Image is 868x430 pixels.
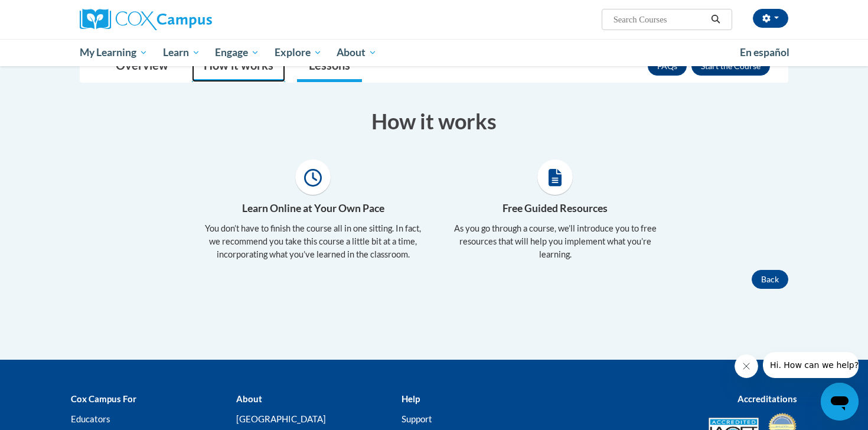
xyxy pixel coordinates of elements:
[297,51,362,82] a: Lessons
[275,45,322,60] span: Explore
[201,222,425,261] p: You don’t have to finish the course all in one sitting. In fact, we recommend you take this cours...
[201,201,425,216] h4: Learn Online at Your Own Pace
[443,222,667,261] p: As you go through a course, we’ll introduce you to free resources that will help you implement wh...
[612,12,707,27] input: Search Courses
[71,393,136,404] b: Cox Campus For
[443,201,667,216] h4: Free Guided Resources
[752,270,788,289] button: Back
[80,9,304,30] a: Cox Campus
[402,393,420,404] b: Help
[236,393,262,404] b: About
[821,383,859,421] iframe: Button to launch messaging window
[740,46,789,58] span: En español
[192,51,285,82] a: How it works
[80,9,212,30] img: Cox Campus
[236,413,326,424] a: [GEOGRAPHIC_DATA]
[753,9,788,28] button: Account Settings
[215,45,259,60] span: Engage
[329,39,385,66] a: About
[62,39,806,66] div: Main menu
[402,413,432,424] a: Support
[738,393,797,404] b: Accreditations
[71,413,110,424] a: Educators
[163,45,200,60] span: Learn
[104,51,180,82] a: Overview
[735,354,758,378] iframe: Close message
[72,39,155,66] a: My Learning
[267,39,329,66] a: Explore
[732,40,797,65] a: En español
[80,45,148,60] span: My Learning
[337,45,377,60] span: About
[155,39,208,66] a: Learn
[80,106,788,136] h3: How it works
[207,39,267,66] a: Engage
[763,352,859,378] iframe: Message from company
[707,12,725,27] button: Search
